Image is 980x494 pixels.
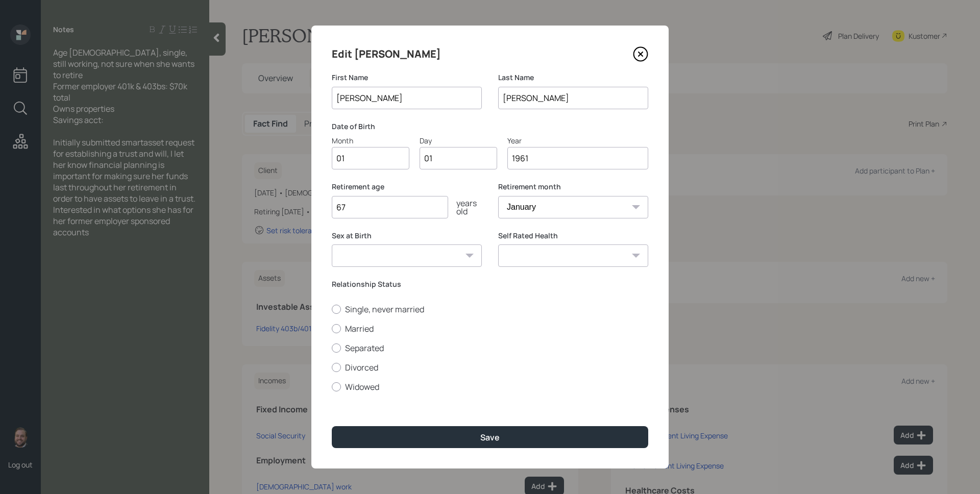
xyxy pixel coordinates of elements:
[332,362,648,373] label: Divorced
[332,72,482,83] label: First Name
[420,135,497,146] div: Day
[448,199,482,215] div: years old
[332,135,409,146] div: Month
[507,135,648,146] div: Year
[498,182,648,192] label: Retirement month
[332,46,441,62] h4: Edit [PERSON_NAME]
[420,147,497,169] input: Day
[332,121,648,132] label: Date of Birth
[507,147,648,169] input: Year
[332,304,648,315] label: Single, never married
[480,432,500,443] div: Save
[332,342,648,354] label: Separated
[332,279,648,289] label: Relationship Status
[332,231,482,241] label: Sex at Birth
[332,323,648,334] label: Married
[498,231,648,241] label: Self Rated Health
[332,147,409,169] input: Month
[498,72,648,83] label: Last Name
[332,426,648,448] button: Save
[332,182,482,192] label: Retirement age
[332,381,648,392] label: Widowed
